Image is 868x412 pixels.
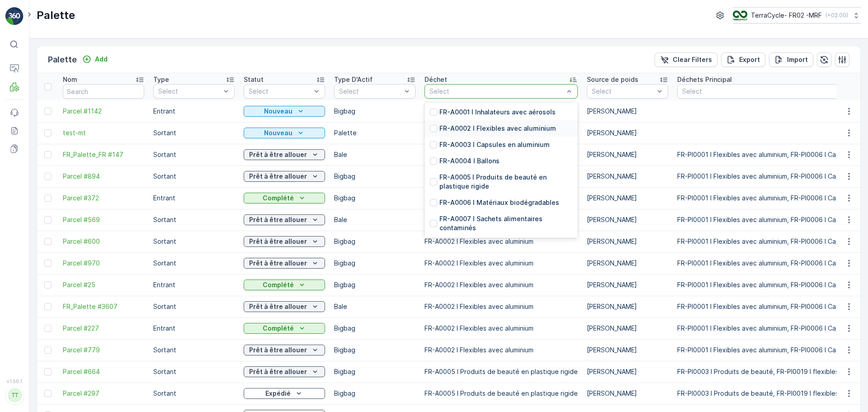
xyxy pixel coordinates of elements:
[244,279,325,290] button: Complété
[37,8,75,23] p: Palette
[249,367,307,376] p: Prêt à être allouer
[244,75,264,84] p: Statut
[249,150,307,159] p: Prêt à être allouer
[244,236,325,247] button: Prêt à être allouer
[587,367,668,376] p: [PERSON_NAME]
[425,280,578,289] p: FR-A0002 I Flexibles avec aluminium
[249,87,311,96] p: Select
[244,345,325,355] button: Prêt à être allouer
[249,237,307,246] p: Prêt à être allouer
[249,346,307,355] p: Prêt à être allouer
[244,128,325,138] button: Nouveau
[739,55,760,64] p: Export
[44,151,52,158] div: Toggle Row Selected
[44,346,52,354] div: Toggle Row Selected
[439,198,559,207] p: FR-A0006 I Matériaux biodégradables
[587,75,638,84] p: Source de poids
[655,52,717,67] button: Clear Filters
[587,259,668,268] p: [PERSON_NAME]
[63,194,144,203] span: Parcel #372
[63,215,144,224] a: Parcel #569
[334,302,415,311] p: Bale
[63,172,144,181] a: Parcel #894
[587,302,668,311] p: [PERSON_NAME]
[249,172,307,181] p: Prêt à être allouer
[44,390,52,397] div: Toggle Row Selected
[63,150,144,159] a: FR_Palette_FR #147
[44,194,52,202] div: Toggle Row Selected
[153,75,169,84] p: Type
[44,108,52,115] div: Toggle Row Selected
[826,12,848,19] p: ( +02:00 )
[63,346,144,355] a: Parcel #779
[244,323,325,334] button: Complété
[334,150,415,159] p: Bale
[5,7,24,25] img: logo
[425,367,578,376] p: FR-A0005 I Produits de beauté en plastique rigide
[592,87,654,96] p: Select
[244,193,325,204] button: Complété
[249,215,307,224] p: Prêt à être allouer
[63,367,144,376] a: Parcel #664
[334,346,415,355] p: Bigbag
[153,324,235,333] p: Entrant
[429,87,564,96] p: Select
[44,173,52,180] div: Toggle Row Selected
[44,303,52,310] div: Toggle Row Selected
[264,107,292,116] p: Nouveau
[244,149,325,160] button: Prêt à être allouer
[439,140,550,149] p: FR-A0003 I Capsules en aluminium
[587,237,668,246] p: [PERSON_NAME]
[439,108,556,117] p: FR-A0001 I Inhalateurs avec aérosols
[153,194,235,203] p: Entrant
[63,389,144,398] a: Parcel #297
[587,128,668,137] p: [PERSON_NAME]
[244,171,325,182] button: Prêt à être allouer
[587,215,668,224] p: [PERSON_NAME]
[673,55,712,64] p: Clear Filters
[439,214,572,232] p: FR-A0007 I Sachets alimentaires contaminés
[63,84,144,99] input: Search
[95,55,108,64] p: Add
[63,259,144,268] a: Parcel #970
[244,366,325,377] button: Prêt à être allouer
[5,386,24,405] button: TT
[153,346,235,355] p: Sortant
[263,280,294,289] p: Complété
[244,106,325,117] button: Nouveau
[153,237,235,246] p: Sortant
[44,281,52,289] div: Toggle Row Selected
[425,346,578,355] p: FR-A0002 I Flexibles avec aluminium
[334,237,415,246] p: Bigbag
[733,10,747,20] img: terracycle.png
[44,129,52,137] div: Toggle Row Selected
[244,388,325,399] button: Expédié
[587,346,668,355] p: [PERSON_NAME]
[587,389,668,398] p: [PERSON_NAME]
[334,259,415,268] p: Bigbag
[63,128,144,137] a: test-mt
[677,75,732,84] p: Déchets Principal
[8,388,22,403] div: TT
[334,367,415,376] p: Bigbag
[153,389,235,398] p: Sortant
[153,215,235,224] p: Sortant
[153,128,235,137] p: Sortant
[244,214,325,225] button: Prêt à être allouer
[63,280,144,289] a: Parcel #25
[44,216,52,223] div: Toggle Row Selected
[63,302,144,311] a: FR_Palette #3607
[48,53,77,66] p: Palette
[79,54,111,65] button: Add
[44,260,52,267] div: Toggle Row Selected
[5,379,24,384] span: v 1.50.1
[63,237,144,246] a: Parcel #600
